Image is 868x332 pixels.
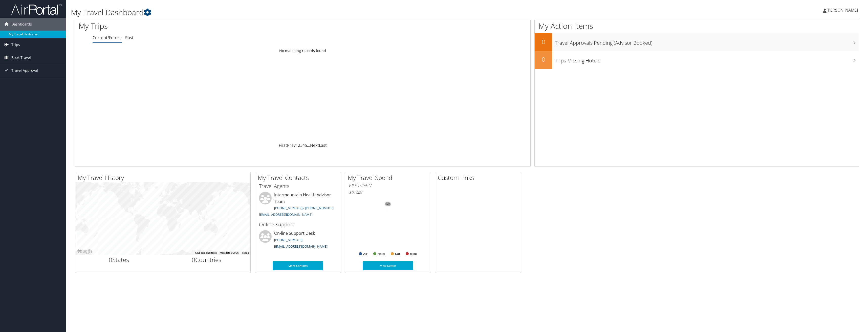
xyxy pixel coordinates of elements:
span: Trips [11,38,20,51]
h3: Online Support [259,221,337,228]
a: [EMAIL_ADDRESS][DOMAIN_NAME] [259,212,312,217]
a: [PERSON_NAME] [823,3,863,18]
a: 0Travel Approvals Pending (Advisor Booked) [535,33,859,51]
span: Map data ©2025 [220,251,239,254]
span: $0 [349,189,354,195]
a: 5 [305,143,307,148]
li: On-line Support Desk [256,230,339,251]
img: airportal-logo.png [11,3,62,15]
img: Google [76,248,93,255]
a: More Contacts [273,261,323,270]
text: Air [363,252,367,256]
a: [EMAIL_ADDRESS][DOMAIN_NAME] [274,244,328,249]
span: … [307,143,310,148]
h2: My Travel Spend [348,173,431,182]
a: View Details [363,261,413,270]
button: Keyboard shortcuts [195,251,217,255]
h3: Travel Approvals Pending (Advisor Booked) [555,37,859,46]
a: 0Trips Missing Hotels [535,51,859,69]
a: Past [125,35,134,40]
a: 1 [296,143,298,148]
a: Next [310,143,319,148]
span: 0 [192,255,195,264]
a: Current/Future [93,35,122,40]
h1: My Trips [79,21,337,31]
a: Open this area in Google Maps (opens a new window) [76,248,93,255]
h3: Trips Missing Hotels [555,55,859,64]
h2: My Travel Contacts [258,173,341,182]
text: Car [395,252,400,256]
h1: My Travel Dashboard [71,7,599,18]
span: Travel Approval [11,64,38,77]
tspan: 0% [386,203,390,206]
a: Terms (opens in new tab) [242,251,249,254]
li: Intermountain Health Advisor Team [256,192,339,219]
text: Hotel [378,252,385,256]
h2: 0 [535,37,552,46]
a: 3 [300,143,302,148]
a: [PHONE_NUMBER] / [PHONE_NUMBER] [274,206,334,210]
h1: My Action Items [535,21,859,31]
a: 4 [302,143,305,148]
h2: Countries [167,255,247,264]
h3: Travel Agents [259,183,337,190]
h2: States [79,255,159,264]
h6: Total [349,189,427,195]
h2: My Travel History [78,173,250,182]
span: Dashboards [11,18,32,31]
span: Book Travel [11,51,31,64]
td: No matching records found [75,46,530,55]
h2: 0 [535,55,552,64]
a: Last [319,143,327,148]
span: 0 [109,255,112,264]
h6: [DATE] - [DATE] [349,183,427,187]
span: [PERSON_NAME] [827,7,858,13]
text: Misc [410,252,417,256]
a: 2 [298,143,300,148]
h2: Custom Links [438,173,521,182]
a: Prev [287,143,296,148]
a: First [279,143,287,148]
a: [PHONE_NUMBER] [274,238,302,242]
